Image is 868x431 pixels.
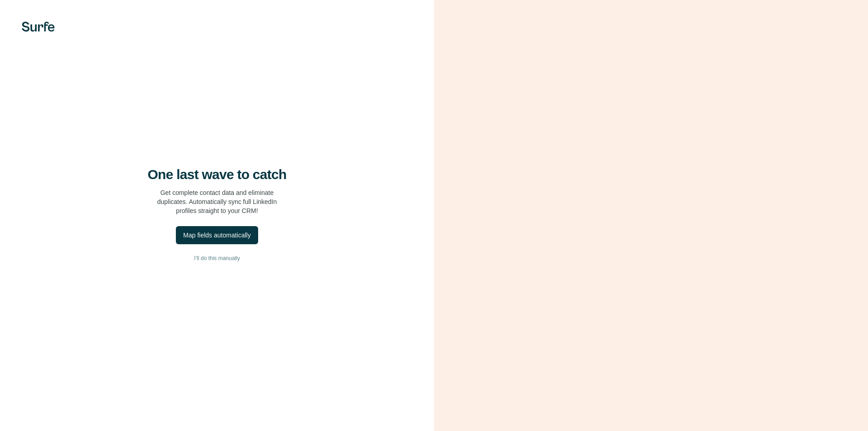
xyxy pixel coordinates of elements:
span: I’ll do this manually [194,254,240,262]
button: Map fields automatically [176,226,258,244]
h4: One last wave to catch [148,166,287,183]
p: Get complete contact data and eliminate duplicates. Automatically sync full LinkedIn profiles str... [157,188,277,215]
button: I’ll do this manually [18,251,416,265]
img: Surfe's logo [22,22,55,32]
div: Map fields automatically [183,231,250,240]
